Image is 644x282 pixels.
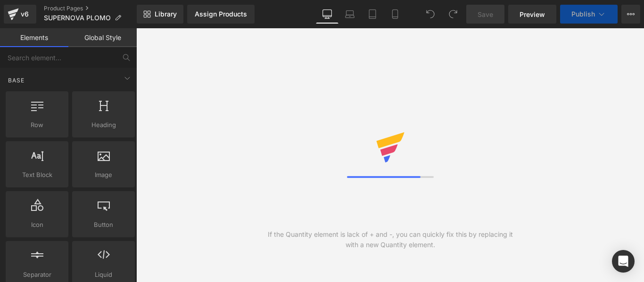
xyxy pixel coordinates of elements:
[75,170,132,180] span: Image
[444,5,462,24] button: Redo
[571,10,595,18] span: Publish
[19,8,31,20] div: v6
[361,5,384,24] a: Tablet
[339,5,361,24] a: Laptop
[137,5,183,24] a: New Library
[621,5,640,24] button: More
[75,120,132,130] span: Heading
[195,10,247,18] div: Assign Products
[44,5,137,12] a: Product Pages
[8,270,66,280] span: Separator
[384,5,406,24] a: Mobile
[316,5,339,24] a: Desktop
[7,76,25,85] span: Base
[421,5,440,24] button: Undo
[478,9,493,19] span: Save
[75,220,132,230] span: Button
[4,5,36,24] a: v6
[75,270,132,280] span: Liquid
[560,5,618,24] button: Publish
[508,5,556,24] a: Preview
[8,120,66,130] span: Row
[44,14,111,22] span: SUPERNOVA PLOMO
[8,220,66,230] span: Icon
[520,9,545,19] span: Preview
[263,229,517,250] div: If the Quantity element is lack of + and -, you can quickly fix this by replacing it with a new Q...
[8,170,66,180] span: Text Block
[612,250,635,273] div: Open Intercom Messenger
[155,10,177,18] span: Library
[68,28,137,47] a: Global Style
